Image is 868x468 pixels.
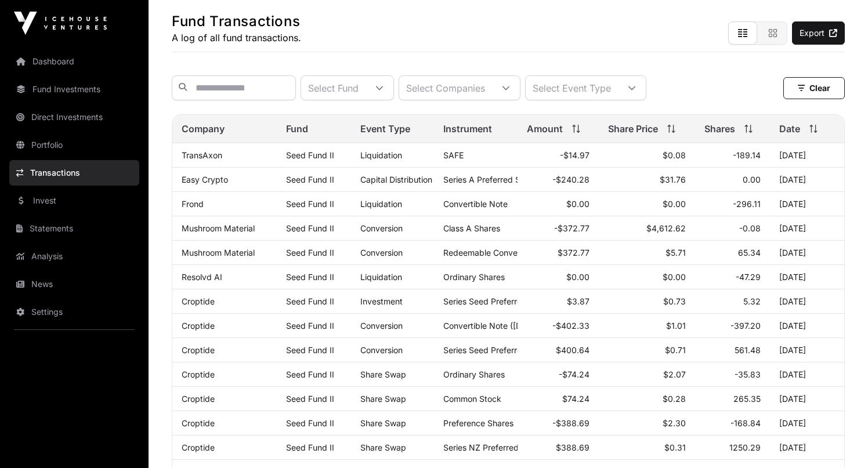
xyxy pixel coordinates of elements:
div: Select Event Type [526,76,618,100]
span: Series Seed Preferred Stock [443,296,551,306]
span: Redeemable Convertible Preference Shares (RSPS-2) [443,248,647,257]
td: -35.83 [695,362,770,387]
td: 561.48 [695,338,770,362]
span: Seed Fund II [286,272,334,282]
td: [DATE] [770,143,844,168]
td: [DATE] [770,265,844,289]
td: $0.00 [518,192,598,216]
h1: Fund Transactions [172,12,301,31]
td: -$240.28 [518,168,598,192]
span: Series A Preferred Share [443,175,537,184]
td: [DATE] [770,411,844,436]
span: Event Type [360,122,410,136]
a: Croptide [182,369,215,379]
span: Share Swap [360,418,406,428]
td: $0.00 [599,265,695,289]
td: -397.20 [695,314,770,338]
td: [DATE] [770,362,844,387]
td: [DATE] [770,168,844,192]
td: -$372.77 [518,216,598,241]
span: Company [182,122,225,136]
a: Export [792,21,845,45]
td: 265.35 [695,387,770,411]
a: Croptide [182,296,215,306]
a: Portfolio [9,132,139,158]
td: $372.77 [518,241,598,265]
span: Seed Fund II [286,150,334,160]
span: Shares [704,122,735,136]
td: $2.30 [599,411,695,436]
p: A log of all fund transactions. [172,31,301,45]
td: 65.34 [695,241,770,265]
td: [DATE] [770,436,844,460]
td: [DATE] [770,314,844,338]
span: Common Stock [443,394,501,404]
div: Select Companies [399,76,492,100]
span: Share Swap [360,369,406,379]
td: 1250.29 [695,436,770,460]
td: -$388.69 [518,411,598,436]
a: Croptide [182,442,215,452]
span: Share Price [608,122,658,136]
td: $3.87 [518,289,598,314]
span: Seed Fund II [286,418,334,428]
span: Instrument [443,122,492,136]
td: -$14.97 [518,143,598,168]
div: Chat Widget [810,412,868,468]
span: Conversion [360,345,403,355]
a: Easy Crypto [182,175,228,184]
a: Mushroom Material [182,223,255,233]
span: Ordinary Shares [443,369,505,379]
a: Croptide [182,394,215,404]
a: News [9,271,139,297]
td: -$74.24 [518,362,598,387]
a: Mushroom Material [182,248,255,257]
td: $0.73 [599,289,695,314]
a: Settings [9,299,139,325]
span: Convertible Note ([DATE]) [443,321,542,331]
td: $5.71 [599,241,695,265]
td: $74.24 [518,387,598,411]
span: Seed Fund II [286,345,334,355]
td: 5.32 [695,289,770,314]
td: $0.00 [518,265,598,289]
td: $1.01 [599,314,695,338]
td: $388.69 [518,436,598,460]
img: Icehouse Ventures Logo [14,12,107,35]
a: Transactions [9,160,139,186]
span: Seed Fund II [286,442,334,452]
td: 0.00 [695,168,770,192]
span: Preference Shares [443,418,513,428]
td: $0.28 [599,387,695,411]
a: Frond [182,199,204,209]
td: $0.71 [599,338,695,362]
span: Liquidation [360,272,402,282]
span: Conversion [360,248,403,257]
td: $0.08 [599,143,695,168]
span: Share Swap [360,442,406,452]
span: Conversion [360,223,403,233]
td: -296.11 [695,192,770,216]
span: Liquidation [360,199,402,209]
td: [DATE] [770,338,844,362]
span: Share Swap [360,394,406,404]
span: Seed Fund II [286,199,334,209]
button: Clear [783,77,845,99]
a: Croptide [182,345,215,355]
td: $31.76 [599,168,695,192]
a: Dashboard [9,49,139,74]
span: Convertible Note [443,199,508,209]
td: [DATE] [770,216,844,241]
td: $0.31 [599,436,695,460]
span: Series NZ Preferred Stock [443,442,543,452]
span: Seed Fund II [286,175,334,184]
td: [DATE] [770,289,844,314]
span: Series Seed Preferred Stock [443,345,551,355]
td: $4,612.62 [599,216,695,241]
a: Statements [9,216,139,241]
a: TransAxon [182,150,222,160]
a: Analysis [9,244,139,269]
span: SAFE [443,150,464,160]
td: -47.29 [695,265,770,289]
td: -189.14 [695,143,770,168]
